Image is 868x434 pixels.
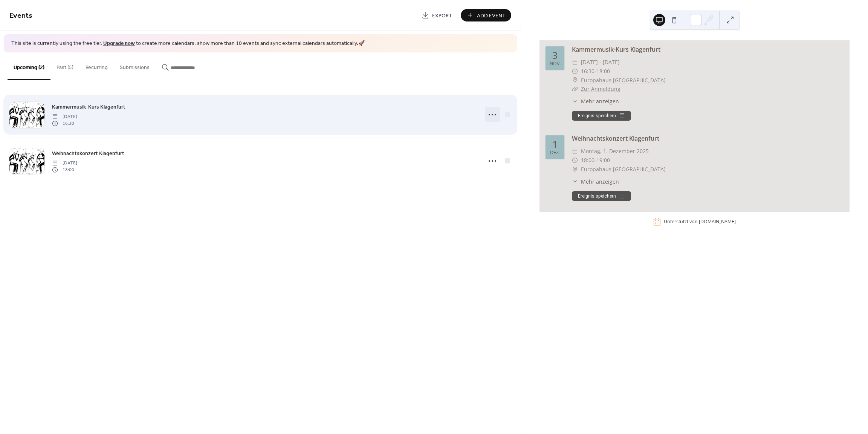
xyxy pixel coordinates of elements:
span: 19:00 [596,156,610,165]
a: Weihnachtskonzert Klagenfurt [52,149,124,158]
div: 3 [552,51,558,60]
button: Ereignis speichern [572,191,631,201]
div: Dez. [550,150,560,155]
a: Export [416,9,458,21]
div: ​ [572,147,578,156]
span: Weihnachtskonzert Klagenfurt [52,149,124,157]
a: Upgrade now [103,38,135,49]
span: Export [432,12,452,20]
div: ​ [572,165,578,174]
a: Europahaus [GEOGRAPHIC_DATA] [581,76,666,85]
span: 18:00 [596,67,610,76]
div: ​ [572,76,578,85]
span: Kammermusik-Kurs Klagenfurt [52,103,125,111]
span: 16:30 [581,67,594,76]
button: Ereignis speichern [572,111,631,121]
div: Unterstützt von [664,219,736,225]
span: - [594,67,596,76]
span: 18:00 [52,167,77,173]
div: ​ [572,58,578,67]
div: Weihnachtskonzert Klagenfurt [572,134,844,143]
div: Nov. [550,61,561,66]
a: Zur Anmeldung [581,85,620,92]
span: Events [9,8,32,23]
button: Add Event [461,9,511,21]
div: 1 [552,140,558,149]
span: Montag, 1. Dezember 2025 [581,147,649,156]
div: ​ [572,178,578,186]
span: 16:30 [52,120,77,127]
a: Europahaus [GEOGRAPHIC_DATA] [581,165,666,174]
a: Kammermusik-Kurs Klagenfurt [52,103,125,111]
span: This site is currently using the free tier. to create more calendars, show more than 10 events an... [11,40,365,48]
div: ​ [572,156,578,165]
button: Submissions [114,52,156,79]
div: ​ [572,97,578,105]
span: Add Event [477,12,506,20]
a: Kammermusik-Kurs Klagenfurt [572,45,660,54]
a: [DOMAIN_NAME] [699,219,736,225]
button: Past (5) [50,52,79,79]
span: [DATE] [52,159,77,166]
span: Mehr anzeigen [581,97,619,105]
span: - [594,156,596,165]
button: Upcoming (2) [8,52,50,80]
span: [DATE] - [DATE] [581,58,620,67]
div: ​ [572,67,578,76]
div: ​ [572,84,578,94]
button: ​Mehr anzeigen [572,178,619,186]
span: 18:00 [581,156,594,165]
span: Mehr anzeigen [581,178,619,186]
span: [DATE] [52,113,77,120]
button: Recurring [79,52,114,79]
button: ​Mehr anzeigen [572,97,619,105]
